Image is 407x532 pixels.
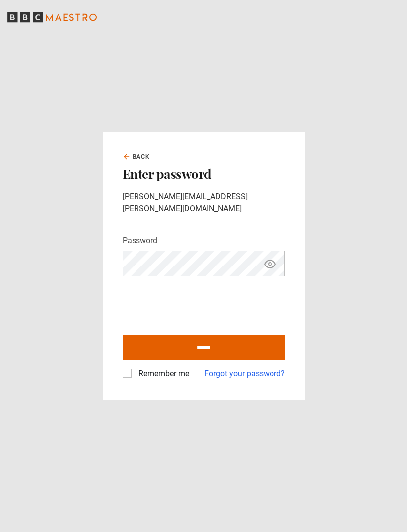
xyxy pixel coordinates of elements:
[204,368,285,380] a: Forgot your password?
[123,235,157,247] label: Password
[123,165,285,183] h2: Enter password
[123,191,285,215] p: [PERSON_NAME][EMAIL_ADDRESS][PERSON_NAME][DOMAIN_NAME]
[135,368,189,380] label: Remember me
[123,152,150,161] a: Back
[123,284,273,323] iframe: reCAPTCHA
[262,255,278,272] button: Show password
[7,10,97,25] svg: BBC Maestro
[133,152,150,161] span: Back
